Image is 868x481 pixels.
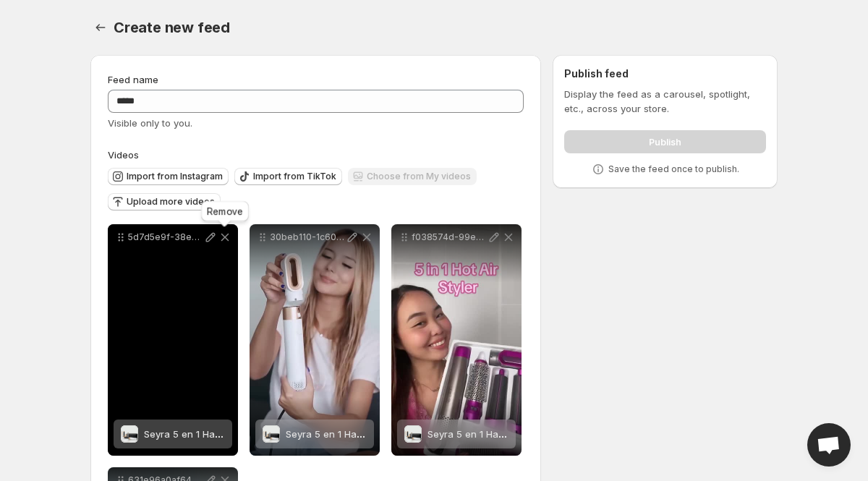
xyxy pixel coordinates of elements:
button: Settings [90,17,111,38]
span: Seyra 5 en 1 Hair Styler - Sèche Cheveux [427,428,615,440]
span: Create new feed [114,19,230,36]
button: Upload more videos [108,193,221,210]
button: Import from TikTok [234,168,342,185]
div: 5d7d5e9f-38e2-47de-9011-0d9eca7f3691-h265-hdSeyra 5 en 1 Hair Styler - Sèche CheveuxSeyra 5 en 1 ... [108,224,238,456]
img: Seyra 5 en 1 Hair Styler - Sèche Cheveux [404,425,422,443]
p: Save the feed once to publish. [608,163,739,175]
p: Display the feed as a carousel, spotlight, etc., across your store. [564,87,766,116]
span: Visible only to you. [108,117,192,129]
a: Open chat [807,423,851,467]
img: Seyra 5 en 1 Hair Styler - Sèche Cheveux [121,425,138,443]
span: Videos [108,149,139,161]
span: Feed name [108,74,158,85]
div: 30beb110-1c60-46c7-8452-aab68819213f-h265-hdSeyra 5 en 1 Hair Styler - Sèche CheveuxSeyra 5 en 1 ... [250,224,380,456]
span: Import from Instagram [127,171,223,182]
p: 30beb110-1c60-46c7-8452-aab68819213f-h265-hd [270,231,345,243]
p: f038574d-99e7-4bca-8d5e-c8a203fc9da1-h265-hd [412,231,487,243]
span: Seyra 5 en 1 Hair Styler - Sèche Cheveux [286,428,473,440]
p: 5d7d5e9f-38e2-47de-9011-0d9eca7f3691-h265-hd [128,231,203,243]
button: Import from Instagram [108,168,229,185]
span: Seyra 5 en 1 Hair Styler - Sèche Cheveux [144,428,331,440]
img: Seyra 5 en 1 Hair Styler - Sèche Cheveux [263,425,280,443]
div: f038574d-99e7-4bca-8d5e-c8a203fc9da1-h265-hdSeyra 5 en 1 Hair Styler - Sèche CheveuxSeyra 5 en 1 ... [391,224,522,456]
span: Import from TikTok [253,171,336,182]
h2: Publish feed [564,67,766,81]
span: Upload more videos [127,196,215,208]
